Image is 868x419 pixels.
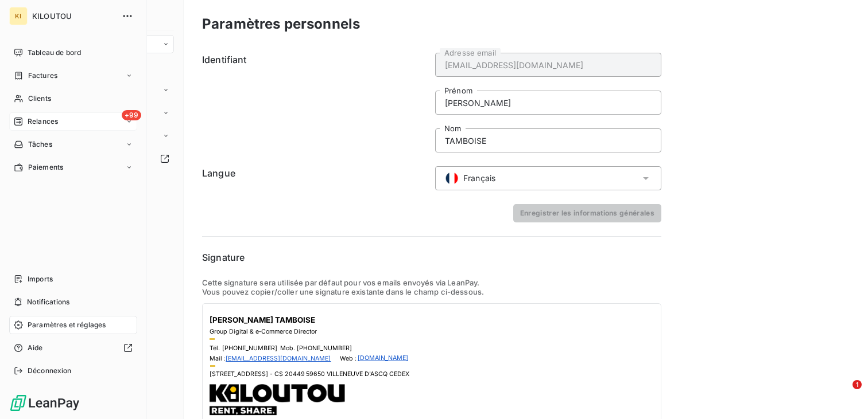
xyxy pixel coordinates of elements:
p: Vous pouvez copier/coller une signature existante dans le champ ci-dessous. [202,287,661,296]
p: Cette signature sera utilisée par défaut pour vos emails envoyés via LeanPay. [202,278,661,287]
input: placeholder [435,53,661,77]
img: KIILOUTOU, RENT, SHARE [210,383,345,416]
span: [PERSON_NAME] [210,315,273,324]
span: Notifications [27,297,69,307]
span: Tél. [210,344,220,352]
span: Tableau de bord [28,48,81,58]
span: 1 [852,380,862,389]
input: placeholder [435,128,661,152]
span: Tâches [28,139,52,150]
a: [EMAIL_ADDRESS][DOMAIN_NAME] [226,355,331,362]
span: KILOUTOU [32,11,115,21]
img: Logo LeanPay [9,394,80,412]
span: [STREET_ADDRESS] [210,370,268,378]
span: Paramètres et réglages [28,320,106,330]
span: VILLENEUVE D'ASCQ CEDEX [327,370,409,378]
span: Relances [28,116,58,127]
h6: Signature [202,250,661,264]
span: [PHONE_NUMBER] [222,344,277,352]
div: KI [9,7,28,25]
span: Imports [28,274,53,284]
span: Clients [28,93,51,104]
span: CS 20449 [274,370,305,378]
a: [DOMAIN_NAME] [358,354,408,362]
span: +99 [122,110,141,120]
h6: Identifiant [202,53,428,152]
span: 59650 [306,370,325,378]
span: Factures [28,71,57,81]
span: [PHONE_NUMBER] [297,344,352,352]
span: Français [463,173,495,184]
span: Mail : [210,355,226,362]
span: Paiements [28,162,63,173]
span: Mob. [280,344,295,352]
span: - [270,370,273,378]
a: Aide [9,339,137,357]
span: Aide [28,343,43,353]
span: Web : [340,355,356,362]
span: Group Digital & e‑Commerce Director [210,328,317,335]
span: TAMBOISE [275,315,315,324]
h3: Paramètres personnels [202,14,360,34]
button: Enregistrer les informations générales [513,204,661,222]
iframe: Intercom live chat [829,380,857,408]
span: Déconnexion [28,366,72,376]
h6: Langue [202,166,428,190]
input: placeholder [435,91,661,115]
